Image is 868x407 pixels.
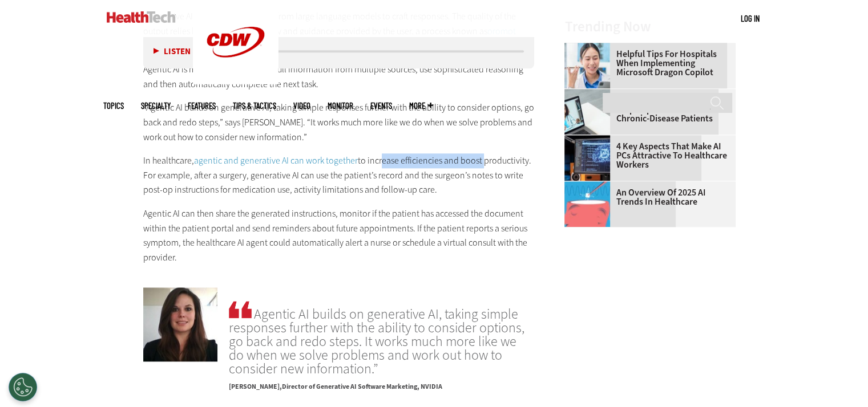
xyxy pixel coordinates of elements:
img: Desktop monitor with brain AI concept [564,135,610,181]
p: In healthcare, to increase efficiencies and boost productivity. For example, after a surgery, gen... [143,153,535,197]
a: agentic and generative AI can work together [194,154,358,166]
a: Events [370,101,392,110]
button: Open Preferences [9,373,37,401]
a: 4 Key Aspects That Make AI PCs Attractive to Healthcare Workers [564,142,729,169]
a: illustration of computer chip being put inside head with waves [564,181,616,190]
a: Tips & Tactics [233,101,276,110]
a: How Remote Monitoring Can Help Improve Care for Chronic-Disease Patients [564,96,729,123]
p: Agentic AI can then share the generated instructions, monitor if the patient has accessed the doc... [143,206,535,264]
a: Desktop monitor with brain AI concept [564,135,616,144]
span: [PERSON_NAME] [229,382,282,391]
a: Log in [741,13,760,23]
a: MonITor [328,101,353,110]
img: illustration of computer chip being put inside head with waves [564,181,610,227]
img: Amanda Saunders [143,287,217,361]
span: Specialty [141,101,171,110]
div: User menu [741,13,760,25]
a: Features [188,101,216,110]
a: CDW [193,75,278,87]
div: Cookies Settings [9,373,37,401]
span: More [409,101,433,110]
img: Home [107,11,176,23]
span: Agentic AI builds on generative AI, taking simple responses further with the ability to consider ... [229,299,534,376]
a: Video [293,101,310,110]
p: Director of Generative AI Software Marketing, NVIDIA [229,376,534,392]
a: Patient speaking with doctor [564,89,616,98]
a: An Overview of 2025 AI Trends in Healthcare [564,188,729,206]
img: Patient speaking with doctor [564,89,610,135]
span: Topics [103,101,124,110]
